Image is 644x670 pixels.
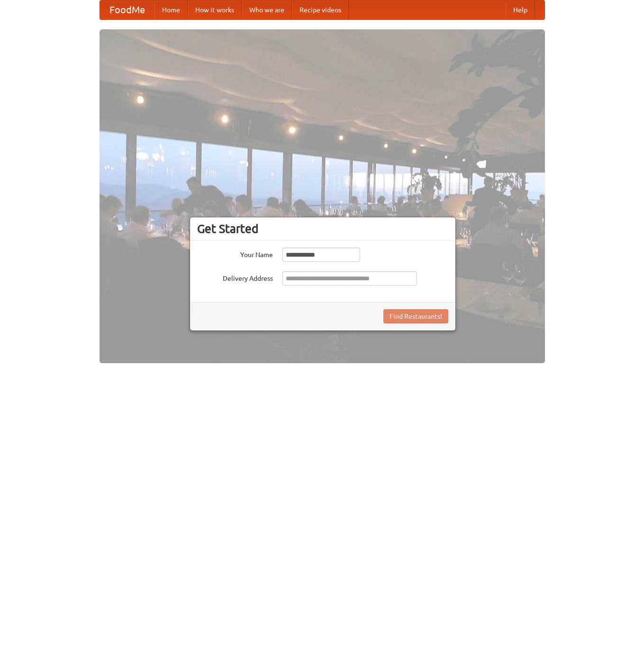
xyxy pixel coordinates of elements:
[242,0,292,19] a: Who we are
[188,0,242,19] a: How it works
[383,309,448,323] button: Find Restaurants!
[292,0,349,19] a: Recipe videos
[197,222,448,236] h3: Get Started
[154,0,188,19] a: Home
[197,271,273,283] label: Delivery Address
[100,0,154,19] a: FoodMe
[506,0,535,19] a: Help
[197,248,273,259] label: Your Name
